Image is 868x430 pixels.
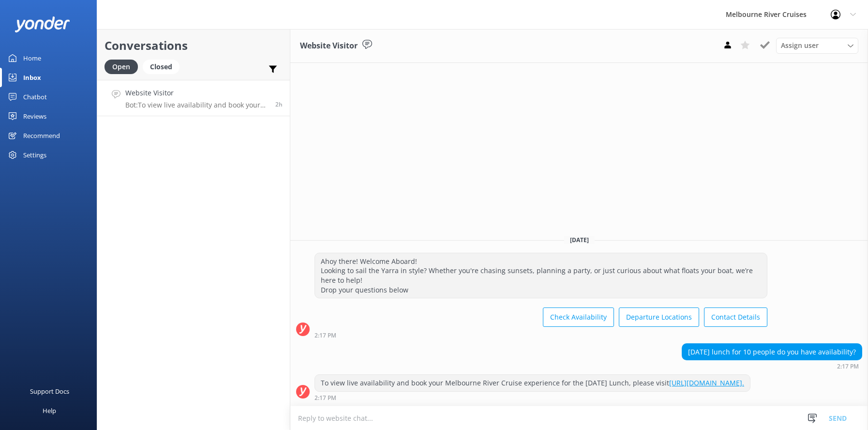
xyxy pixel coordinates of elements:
strong: 2:17 PM [837,364,859,369]
div: Help [43,401,56,420]
img: yonder-white-logo.png [15,16,70,32]
div: Aug 29 2025 02:17pm (UTC +10:00) Australia/Sydney [314,394,750,401]
p: Bot: To view live availability and book your Melbourne River Cruise experience for the [DATE] Lun... [125,101,268,109]
strong: 2:17 PM [314,333,336,338]
div: Ahoy there! Welcome Aboard! Looking to sail the Yarra in style? Whether you're chasing sunsets, p... [315,253,767,298]
div: Assign User [776,38,858,53]
a: Open [105,61,143,72]
a: [URL][DOMAIN_NAME]. [669,378,744,387]
div: Chatbot [23,87,47,107]
div: Closed [143,60,180,74]
button: Departure Locations [619,307,699,327]
button: Contact Details [704,307,767,327]
div: To view live availability and book your Melbourne River Cruise experience for the [DATE] Lunch, p... [315,375,750,391]
h2: Conversations [105,36,283,55]
div: Recommend [23,126,60,145]
div: Aug 29 2025 02:17pm (UTC +10:00) Australia/Sydney [314,332,767,338]
h4: Website Visitor [125,88,268,98]
div: Home [23,48,41,68]
span: Aug 29 2025 02:17pm (UTC +10:00) Australia/Sydney [275,100,283,108]
div: Open [105,60,138,74]
a: Closed [143,61,184,72]
div: Inbox [23,68,41,87]
h3: Website Visitor [300,40,358,52]
strong: 2:17 PM [314,395,336,401]
div: [DATE] lunch for 10 people do you have availability? [682,344,862,360]
div: Settings [23,145,46,165]
span: [DATE] [564,236,595,244]
div: Aug 29 2025 02:17pm (UTC +10:00) Australia/Sydney [682,363,862,369]
button: Check Availability [543,307,614,327]
span: Assign user [781,40,819,51]
div: Support Docs [30,382,69,401]
a: Website VisitorBot:To view live availability and book your Melbourne River Cruise experience for ... [97,80,290,116]
div: Reviews [23,107,46,126]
